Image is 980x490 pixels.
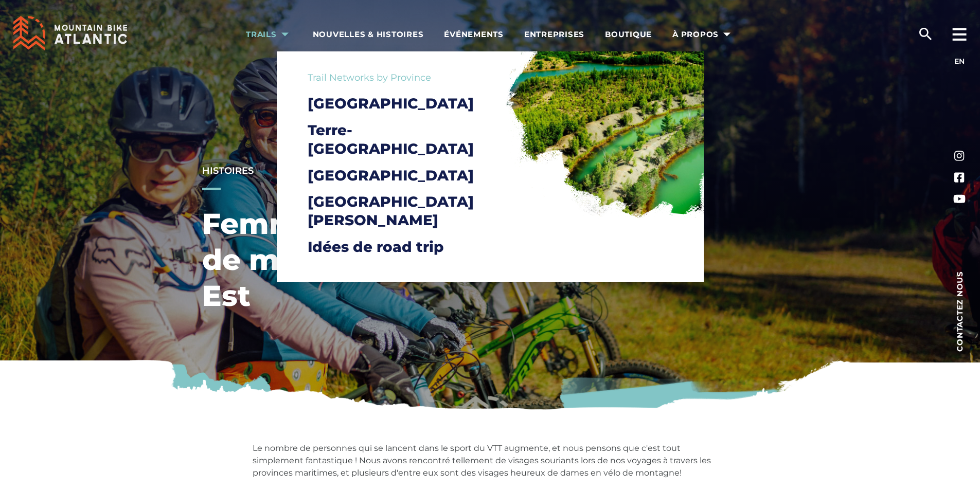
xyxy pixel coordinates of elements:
a: Histoires [202,165,254,176]
span: Contactez nous [956,271,964,352]
a: EN [954,57,965,66]
span: [GEOGRAPHIC_DATA] [308,95,474,112]
a: [GEOGRAPHIC_DATA] [308,166,508,185]
span: Nouvelles & Histoires [313,29,424,40]
ion-icon: arrow dropdown [278,27,292,42]
a: Terre-[GEOGRAPHIC_DATA] [308,121,508,158]
a: Trail Networks by Province [308,72,431,83]
span: Trails [246,29,292,40]
span: À propos [672,29,734,40]
span: [GEOGRAPHIC_DATA][PERSON_NAME] [308,193,474,229]
h1: Femmes faisant du vélo de montagne sur la côte Est [202,206,583,314]
span: Boutique [605,29,652,40]
span: Événements [444,29,504,40]
a: [GEOGRAPHIC_DATA][PERSON_NAME] [308,192,508,230]
ion-icon: search [917,26,934,42]
a: [GEOGRAPHIC_DATA] [308,94,508,113]
ion-icon: arrow dropdown [720,27,734,42]
a: Contactez nous [939,267,980,355]
span: Idées de road trip [308,238,443,256]
span: Terre-[GEOGRAPHIC_DATA] [308,121,474,157]
span: [GEOGRAPHIC_DATA] [308,167,474,184]
span: Entreprises [524,29,584,40]
p: Le nombre de personnes qui se lancent dans le sport du VTT augmente, et nous pensons que c'est to... [253,442,728,479]
a: Idées de road trip [308,238,508,256]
